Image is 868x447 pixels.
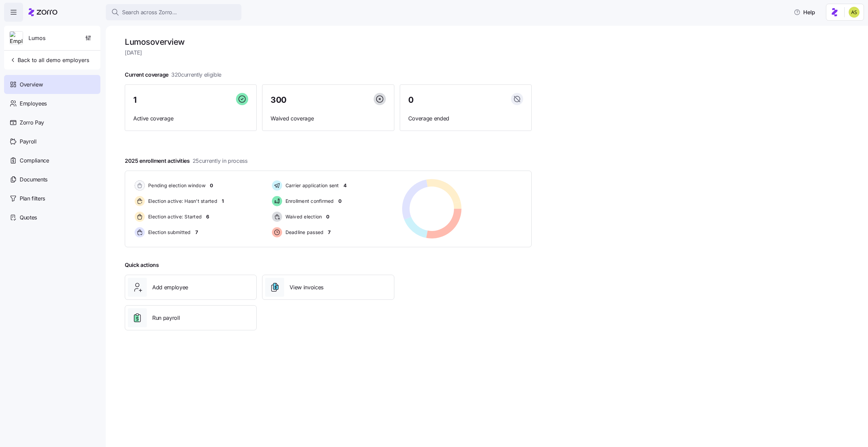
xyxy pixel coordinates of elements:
span: Quotes [20,213,37,222]
a: Plan filters [4,189,100,208]
span: Help [794,8,815,16]
span: Waived election [283,213,322,220]
span: 320 currently eligible [171,71,221,79]
span: Election active: Hasn't started [146,198,217,205]
span: 0 [338,198,341,205]
a: Compliance [4,151,100,170]
span: View invoices [290,283,323,292]
span: 0 [326,213,329,220]
a: Quotes [4,208,100,227]
img: Employer logo [10,32,23,45]
button: Back to all demo employers [7,53,92,67]
span: Documents [20,175,47,184]
span: Pending election window [146,182,205,189]
span: Add employee [152,283,188,292]
span: Waived coverage [271,114,386,123]
span: Run payroll [152,314,180,322]
span: 0 [408,96,414,104]
span: 6 [206,213,209,220]
a: Employees [4,94,100,113]
span: Compliance [20,156,49,165]
span: Deadline passed [283,229,324,236]
span: Enrollment confirmed [283,198,334,205]
span: Coverage ended [408,114,523,123]
span: Zorro Pay [20,118,44,127]
span: Current coverage [125,71,221,79]
span: Back to all demo employers [9,56,89,64]
button: Help [788,5,821,19]
span: Active coverage [133,114,248,123]
img: 2a591ca43c48773f1b6ab43d7a2c8ce9 [849,7,860,18]
h1: Lumos overview [125,37,532,47]
span: Election active: Started [146,213,202,220]
span: 4 [343,182,347,189]
button: Search across Zorro... [106,4,241,20]
span: Quick actions [125,261,159,269]
span: Carrier application sent [283,182,339,189]
span: Plan filters [20,194,45,203]
a: Zorro Pay [4,113,100,132]
span: [DATE] [125,48,532,57]
a: Overview [4,75,100,94]
span: 7 [195,229,198,236]
a: Documents [4,170,100,189]
span: Employees [20,99,47,108]
span: 1 [133,96,137,104]
span: 0 [210,182,213,189]
span: Lumos [28,34,45,42]
span: 1 [222,198,224,205]
span: 2025 enrollment activities [125,157,248,165]
span: Search across Zorro... [122,8,177,17]
span: 25 currently in process [193,157,248,165]
span: Payroll [20,137,37,146]
span: 7 [328,229,331,236]
span: 300 [271,96,287,104]
a: Payroll [4,132,100,151]
span: Election submitted [146,229,191,236]
span: Overview [20,80,43,89]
